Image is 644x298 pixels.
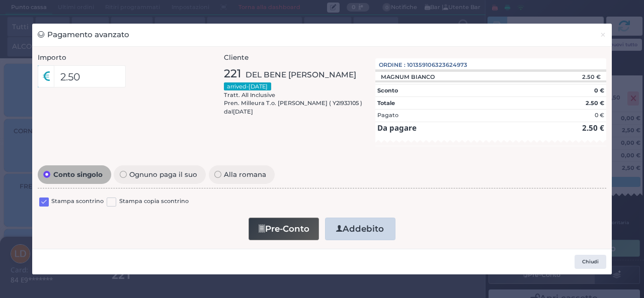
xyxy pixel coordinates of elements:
span: 101359106323624973 [407,61,467,69]
button: Pre-Conto [249,218,319,240]
label: Cliente [224,52,249,62]
strong: 2.50 € [582,123,604,133]
label: Stampa copia scontrino [119,197,189,207]
div: Tratt. All Inclusive Pren. Milleura T.o. [PERSON_NAME] ( Y2I93J105 ) dal [224,65,362,116]
span: Conto singolo [50,171,105,178]
div: MAGNUM BIANCO [375,73,440,80]
strong: Totale [377,100,395,107]
div: 2.50 € [548,73,606,80]
label: Stampa scontrino [51,197,104,207]
span: Alla romana [221,171,269,178]
span: [DATE] [233,108,253,116]
strong: Da pagare [377,123,417,133]
span: 221 [224,65,241,82]
small: arrived-[DATE] [224,82,271,90]
span: Ognuno paga il suo [127,171,200,178]
input: Es. 30.99 [54,65,126,87]
label: Importo [38,52,66,62]
button: Chiudi [575,255,606,269]
div: Pagato [377,111,398,120]
span: × [600,29,606,40]
strong: Sconto [377,87,398,94]
span: Ordine : [379,61,406,69]
span: DEL BENE [PERSON_NAME] [246,69,356,80]
div: 0 € [595,111,604,120]
h3: Pagamento avanzato [38,29,129,41]
button: Addebito [325,218,395,240]
button: Chiudi [594,24,612,46]
strong: 0 € [594,87,604,94]
strong: 2.50 € [586,100,604,107]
